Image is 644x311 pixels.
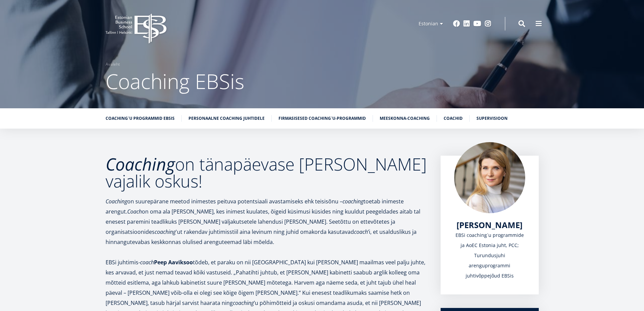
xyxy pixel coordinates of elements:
strong: Peep Aaviksoo [154,259,193,266]
a: [PERSON_NAME] [457,220,523,230]
a: Personaalne coaching juhtidele [188,115,265,122]
a: Avaleht [106,61,120,68]
em: coaching [342,198,363,205]
span: [PERSON_NAME] [457,219,523,230]
a: Linkedin [463,20,470,27]
a: SUPERVISIOON [476,115,508,122]
em: Coach [127,208,142,215]
em: Coaching [106,153,175,176]
em: coach [140,259,154,266]
em: coaching [233,299,254,307]
a: Instagram [485,20,491,27]
a: Facebook [453,20,460,27]
a: Coachid [444,115,463,122]
em: Coaching [106,198,127,205]
a: Youtube [473,20,481,27]
em: coach [354,228,368,236]
a: Meeskonna-coaching [380,115,430,122]
h2: on tänapäevase [PERSON_NAME] vajalik oskus! [106,156,427,190]
span: Coaching EBSis [106,67,244,95]
p: on suurepärane meetod inimestes peituva potentsiaali avastamiseks ehk teisisõnu – toetab inimeste... [106,196,427,247]
div: EBSi coaching´u programmide ja AoEC Estonia juht, PCC; Turundusjuhi arenguprogrammi juhtivõppejõu... [454,230,525,281]
em: coaching [155,228,176,236]
img: Merle Viirmaa – EBS coaching’u programmide ja AoEC Estonia juht, PCC [454,142,525,213]
a: Coaching´u programmid EBSis [106,115,175,122]
a: Firmasisesed coaching`u-programmid [279,115,366,122]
